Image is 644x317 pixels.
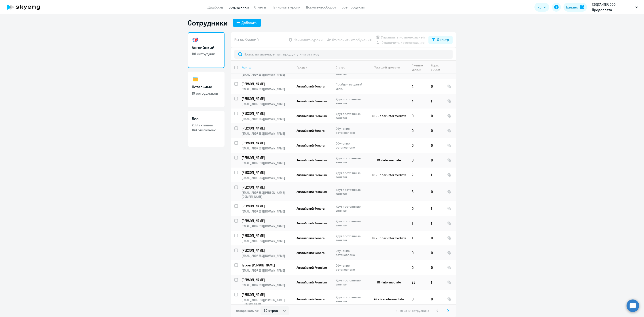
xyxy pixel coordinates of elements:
[563,3,587,12] a: Балансbalance
[241,292,292,297] p: [PERSON_NAME]
[241,140,292,145] p: [PERSON_NAME]
[341,5,365,9] a: Все продукты
[408,153,427,168] td: 0
[241,224,293,228] p: [EMAIL_ADDRESS][DOMAIN_NAME]
[431,63,441,71] div: Корп. уроки
[336,171,366,179] p: Идут постоянные занятия
[192,116,220,122] h3: Все
[241,155,293,160] a: [PERSON_NAME]
[427,231,444,245] td: 0
[192,91,220,96] p: 19 сотрудников
[229,5,249,9] a: Сотрудники
[297,221,327,225] span: Английский Premium
[241,233,292,238] p: [PERSON_NAME]
[428,36,453,44] button: Фильтр
[408,275,427,290] td: 26
[241,65,293,69] div: Имя
[241,132,293,136] p: [EMAIL_ADDRESS][DOMAIN_NAME]
[241,20,257,25] div: Добавить
[192,76,199,83] img: others
[241,283,293,287] p: [EMAIL_ADDRESS][DOMAIN_NAME]
[427,201,444,216] td: 1
[236,309,259,313] span: Отображать по:
[408,231,427,245] td: 1
[241,239,293,243] p: [EMAIL_ADDRESS][DOMAIN_NAME]
[408,216,427,231] td: 1
[241,209,293,213] p: [EMAIL_ADDRESS][DOMAIN_NAME]
[188,111,225,147] a: Все209 активны163 отключено
[297,236,325,240] span: Английский General
[241,263,293,268] a: Туров [PERSON_NAME]
[427,123,444,138] td: 0
[241,117,293,121] p: [EMAIL_ADDRESS][DOMAIN_NAME]
[241,111,293,116] a: [PERSON_NAME]
[297,173,327,177] span: Английский Premium
[241,96,292,101] p: [PERSON_NAME]
[241,185,293,190] a: [PERSON_NAME]
[396,309,429,313] span: 1 - 30 из 191 сотрудника
[241,65,247,69] div: Имя
[241,126,293,131] a: [PERSON_NAME]
[192,84,220,90] h3: Остальные
[336,127,366,135] p: Обучение остановлено
[188,72,225,107] a: Остальные19 сотрудников
[336,112,366,120] p: Идут постоянные занятия
[241,218,292,223] p: [PERSON_NAME]
[241,96,293,101] a: [PERSON_NAME]
[297,266,327,270] span: Английский Premium
[427,168,444,182] td: 1
[241,146,293,150] p: [EMAIL_ADDRESS][DOMAIN_NAME]
[408,94,427,109] td: 4
[241,218,293,223] a: [PERSON_NAME]
[427,260,444,275] td: 0
[297,206,325,211] span: Английский General
[271,5,301,9] a: Начислить уроки
[297,297,325,301] span: Английский General
[590,2,640,13] button: ХЭДХАНТЕР, ООО, Предоплата
[297,114,327,118] span: Английский Premium
[297,84,325,88] span: Английский General
[297,65,332,69] div: Продукт
[297,280,327,284] span: Английский Premium
[427,153,444,168] td: 0
[427,109,444,123] td: 0
[297,190,327,194] span: Английский Premium
[408,79,427,94] td: 4
[408,290,427,308] td: 0
[427,290,444,308] td: 0
[241,191,293,199] p: [EMAIL_ADDRESS][PERSON_NAME][DOMAIN_NAME]
[592,2,633,13] p: ХЭДХАНТЕР, ООО, Предоплата
[188,18,228,27] h1: Сотрудники
[336,278,366,286] p: Идут постоянные занятия
[234,50,453,59] input: Поиск по имени, email, продукту или статусу
[538,4,542,10] span: RU
[408,201,427,216] td: 0
[192,36,199,43] img: english
[427,275,444,290] td: 1
[192,51,220,56] p: 191 сотрудник
[427,216,444,231] td: 1
[336,204,366,213] p: Идут постоянные занятия
[374,65,400,69] div: Текущий уровень
[241,81,292,86] p: [PERSON_NAME]
[306,5,336,9] a: Документооборот
[208,5,223,9] a: Дашборд
[408,109,427,123] td: 0
[580,5,584,9] img: balance
[241,126,292,131] p: [PERSON_NAME]
[408,123,427,138] td: 0
[241,102,293,106] p: [EMAIL_ADDRESS][DOMAIN_NAME]
[241,254,293,258] p: [EMAIL_ADDRESS][DOMAIN_NAME]
[408,260,427,275] td: 0
[427,245,444,260] td: 0
[366,109,408,123] td: B2 - Upper-Intermediate
[241,87,293,91] p: [EMAIL_ADDRESS][DOMAIN_NAME]
[241,170,292,175] p: [PERSON_NAME]
[297,99,327,103] span: Английский Premium
[241,81,293,86] a: [PERSON_NAME]
[336,156,366,164] p: Идут постоянные занятия
[192,123,220,128] p: 209 активны
[427,94,444,109] td: 1
[297,129,325,133] span: Английский General
[192,45,220,51] h3: Английский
